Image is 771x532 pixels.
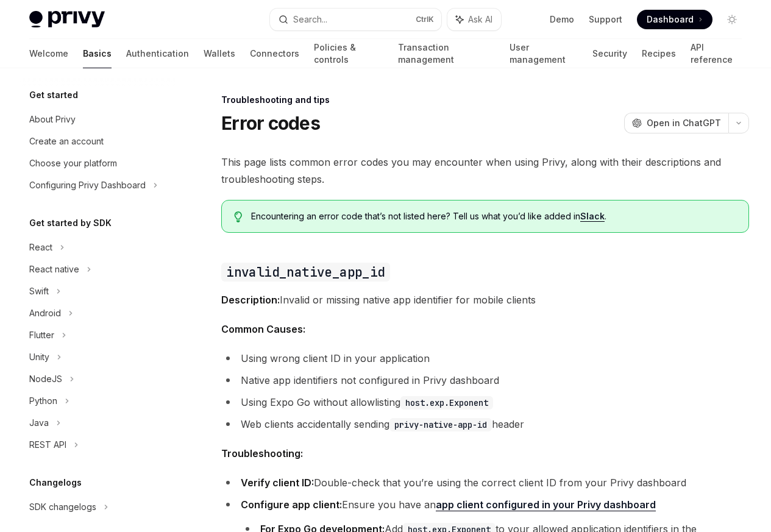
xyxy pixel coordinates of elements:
[722,10,742,29] button: Toggle dark mode
[29,262,79,277] div: React native
[221,263,389,282] code: invalid_native_app_id
[241,498,342,511] strong: Configure app client:
[29,178,146,193] div: Configuring Privy Dashboard
[691,39,742,68] a: API reference
[510,39,578,68] a: User management
[270,9,441,30] button: Search...CtrlK
[221,94,749,106] div: Troubleshooting and tips
[29,328,54,342] div: Flutter
[221,447,303,459] strong: Troubleshooting:
[29,112,76,127] div: About Privy
[29,350,49,364] div: Unity
[29,475,82,490] h5: Changelogs
[221,294,280,306] strong: Description:
[250,39,299,68] a: Connectors
[20,152,176,174] a: Choose your platform
[400,396,493,410] code: host.exp.Exponent
[389,418,492,431] code: privy-native-app-id
[251,210,736,222] span: Encountering an error code that’s not listed here? Tell us what you’d like added in .
[29,11,105,28] img: light logo
[637,10,712,29] a: Dashboard
[221,394,749,411] li: Using Expo Go without allowlisting
[642,39,676,68] a: Recipes
[221,474,749,491] li: Double-check that you’re using the correct client ID from your Privy dashboard
[293,12,327,27] div: Search...
[29,416,49,430] div: Java
[589,13,622,26] a: Support
[29,240,52,255] div: React
[20,108,176,130] a: About Privy
[647,13,694,26] span: Dashboard
[580,211,605,222] a: Slack
[550,13,574,26] a: Demo
[314,39,383,68] a: Policies & controls
[624,113,728,133] button: Open in ChatGPT
[221,372,749,389] li: Native app identifiers not configured in Privy dashboard
[204,39,235,68] a: Wallets
[29,156,117,171] div: Choose your platform
[221,154,749,188] span: This page lists common error codes you may encounter when using Privy, along with their descripti...
[221,112,320,134] h1: Error codes
[29,394,57,408] div: Python
[468,13,492,26] span: Ask AI
[126,39,189,68] a: Authentication
[447,9,501,30] button: Ask AI
[241,477,314,489] strong: Verify client ID:
[29,372,62,386] div: NodeJS
[29,216,112,230] h5: Get started by SDK
[398,39,494,68] a: Transaction management
[416,15,434,24] span: Ctrl K
[221,416,749,433] li: Web clients accidentally sending header
[29,88,78,102] h5: Get started
[221,350,749,367] li: Using wrong client ID in your application
[29,134,104,149] div: Create an account
[29,39,68,68] a: Welcome
[436,498,656,511] a: app client configured in your Privy dashboard
[221,291,749,308] span: Invalid or missing native app identifier for mobile clients
[29,306,61,321] div: Android
[20,130,176,152] a: Create an account
[29,284,49,299] div: Swift
[647,117,721,129] span: Open in ChatGPT
[221,323,305,335] strong: Common Causes:
[29,500,96,514] div: SDK changelogs
[29,438,66,452] div: REST API
[83,39,112,68] a: Basics
[234,211,243,222] svg: Tip
[592,39,627,68] a: Security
